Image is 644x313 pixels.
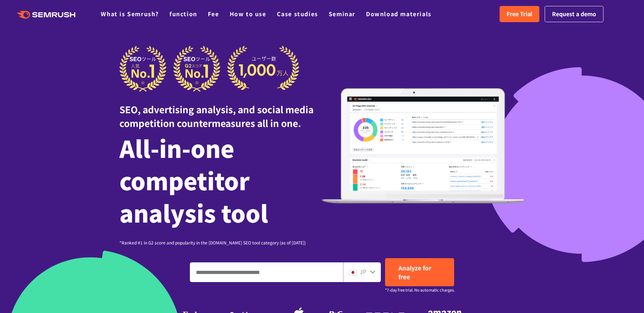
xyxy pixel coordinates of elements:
a: Download materials [366,9,432,18]
a: What is Semrush? [101,9,159,18]
a: Analyze for free [385,258,454,286]
a: Seminar [329,9,355,18]
font: Free Trial [507,9,532,18]
input: Enter a domain, keyword or URL [190,263,343,282]
font: *7-day free trial. No automatic charges. [385,287,455,293]
font: JP [360,267,366,276]
a: Case studies [277,9,318,18]
font: competitor analysis tool [119,163,268,229]
a: Fee [208,9,219,18]
font: All-in-one [119,131,234,165]
font: *Ranked #1 in G2 score and popularity in the [DOMAIN_NAME] SEO tool category (as of [DATE]) [119,239,306,245]
font: SEO, advertising analysis, and social media competition countermeasures all in one. [119,103,314,129]
a: Free Trial [500,6,539,22]
font: Analyze for free [398,263,431,281]
a: How to use [230,9,266,18]
a: Request a demo [545,6,603,22]
font: Request a demo [552,9,596,18]
a: function [169,9,197,18]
